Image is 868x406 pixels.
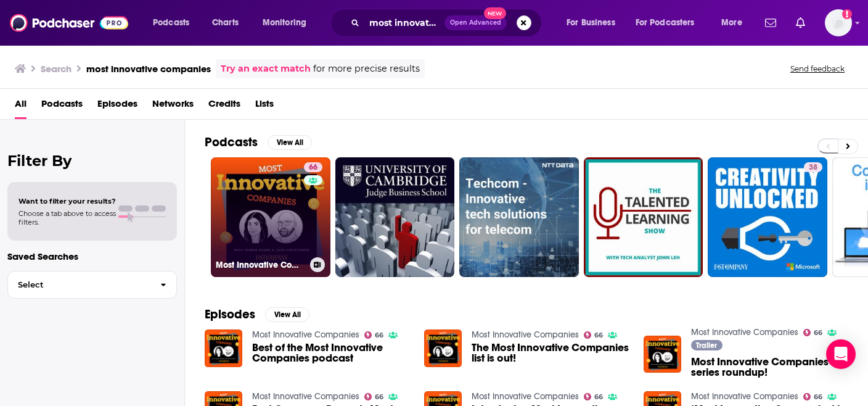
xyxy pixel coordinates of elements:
span: 66 [309,162,317,174]
a: 66 [304,162,322,172]
a: Most Innovative Companies [691,327,798,338]
a: 66 [364,393,384,400]
span: 66 [375,394,383,400]
a: The Most Innovative Companies list is out! [472,342,629,363]
h3: Search [41,63,72,75]
a: 66 [364,331,384,339]
h3: most innovative companies [86,63,211,75]
div: Search podcasts, credits, & more... [342,9,554,37]
span: Charts [212,14,239,31]
span: Open Advanced [450,20,501,26]
span: More [721,14,742,31]
button: open menu [628,13,713,33]
a: Most Innovative Companies [252,391,359,402]
a: 66 [584,331,604,339]
div: Open Intercom Messenger [826,339,856,369]
a: 38 [804,162,822,172]
a: 38 [708,157,827,277]
a: EpisodesView All [205,307,309,322]
span: 66 [375,333,383,338]
button: Select [7,271,177,299]
button: Show profile menu [825,9,852,36]
button: open menu [144,13,205,33]
a: Most Innovative Companies [252,329,359,340]
a: Networks [152,94,194,119]
span: Want to filter your results? [18,197,116,205]
h3: Most Innovative Companies [216,260,305,270]
span: New [484,7,506,19]
a: All [15,94,27,119]
span: 66 [594,394,603,400]
button: open menu [254,13,322,33]
span: Select [8,281,150,289]
a: Best of the Most Innovative Companies podcast [252,342,409,363]
img: Most Innovative Companies series roundup! [644,336,681,373]
a: Most Innovative Companies series roundup! [691,357,848,378]
span: Monitoring [263,14,306,31]
span: Podcasts [153,14,189,31]
span: Choose a tab above to access filters. [18,209,116,226]
span: 38 [809,162,817,174]
a: 66Most Innovative Companies [211,157,330,277]
span: for more precise results [313,62,420,76]
a: PodcastsView All [205,135,312,150]
a: Show notifications dropdown [760,12,781,33]
button: open menu [558,13,631,33]
img: Best of the Most Innovative Companies podcast [205,329,242,367]
p: Saved Searches [7,251,177,262]
a: Credits [208,94,240,119]
img: Podchaser - Follow, Share and Rate Podcasts [10,11,128,35]
a: Show notifications dropdown [791,12,810,33]
a: 66 [584,393,604,400]
a: Podcasts [41,94,83,119]
h2: Episodes [205,307,255,322]
span: 66 [814,330,822,336]
a: Most Innovative Companies [472,391,579,402]
button: Send feedback [787,64,848,74]
a: Most Innovative Companies [472,329,579,340]
h2: Filter By [7,152,177,170]
button: View All [268,135,312,150]
button: View All [265,307,309,322]
span: 66 [594,333,603,338]
a: Charts [204,13,246,33]
span: Trailer [696,342,717,349]
a: 66 [803,329,823,336]
img: User Profile [825,9,852,36]
span: For Business [567,14,615,31]
a: 66 [803,393,823,400]
a: Episodes [97,94,137,119]
button: open menu [713,13,758,33]
input: Search podcasts, credits, & more... [364,13,444,33]
span: For Podcasters [636,14,695,31]
span: 66 [814,394,822,400]
img: The Most Innovative Companies list is out! [424,329,462,367]
a: Lists [255,94,274,119]
h2: Podcasts [205,135,258,150]
button: Open AdvancedNew [444,15,507,30]
svg: Add a profile image [842,9,852,19]
a: Try an exact match [221,62,311,76]
span: Logged in as emma.garth [825,9,852,36]
a: Most Innovative Companies [691,391,798,402]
